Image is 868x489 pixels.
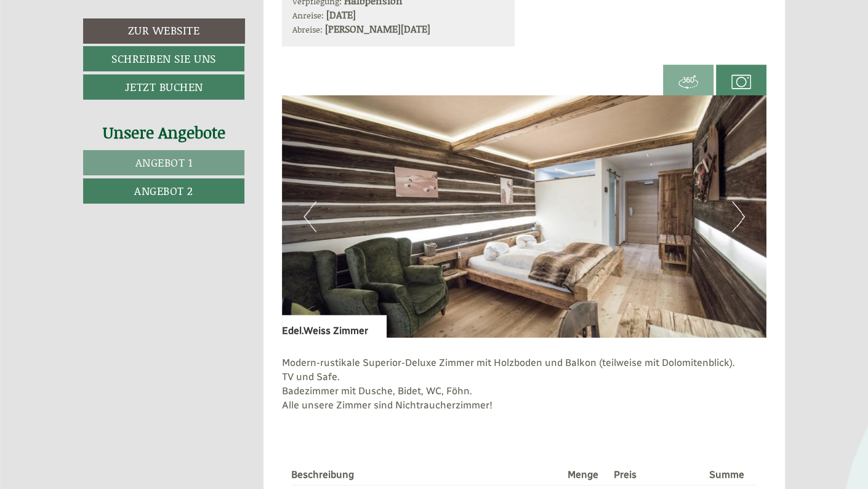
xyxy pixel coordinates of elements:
th: Menge [563,466,609,485]
div: Edel.Weiss Zimmer [282,315,387,338]
img: 360-grad.svg [678,72,698,92]
div: Unsere Angebote [83,121,244,144]
button: Next [732,201,745,232]
img: camera.svg [731,72,751,92]
p: Modern-rustikale Superior-Deluxe Zimmer mit Holzboden und Balkon (teilweise mit Dolomitenblick). ... [282,356,767,412]
a: Zur Website [83,18,244,43]
a: Jetzt buchen [83,74,244,100]
th: Summe [704,466,757,485]
b: [PERSON_NAME][DATE] [325,22,430,36]
small: Anreise: [292,9,324,22]
span: Angebot 1 [135,154,193,170]
th: Beschreibung [291,466,563,485]
span: Angebot 2 [134,183,193,199]
b: [DATE] [326,7,356,22]
button: Previous [303,201,316,232]
a: Schreiben Sie uns [83,46,244,71]
th: Preis [609,466,704,485]
img: image [282,95,767,338]
small: Abreise: [292,23,323,36]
